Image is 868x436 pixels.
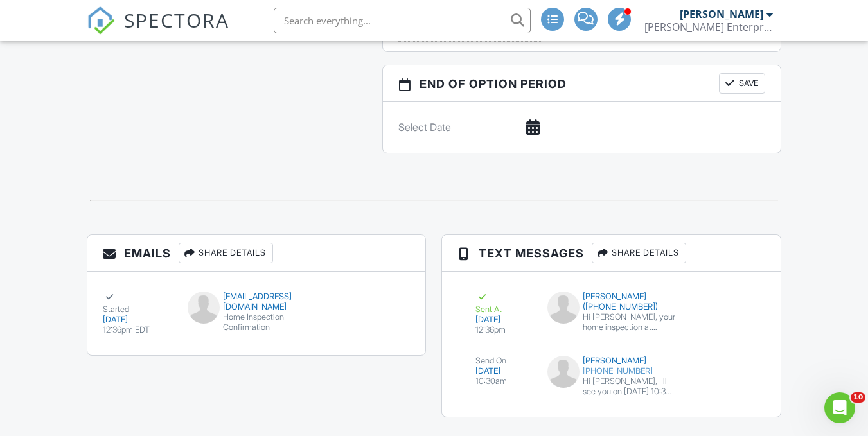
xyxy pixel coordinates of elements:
div: Home Inspection Confirmation [188,312,326,333]
img: default-user-f0147aede5fd5fa78ca7ade42f37bd4542148d508eef1c3d3ea960f66861d68b.jpg [188,292,220,324]
input: Search everything... [274,8,531,33]
div: [PERSON_NAME] ([PHONE_NUMBER]) [547,292,675,312]
div: [EMAIL_ADDRESS][DOMAIN_NAME] [188,292,326,312]
div: Send On [475,356,532,366]
a: Sent At [DATE] 12:36pm [PERSON_NAME] ([PHONE_NUMBER]) Hi [PERSON_NAME], your home inspection at [... [457,281,765,345]
span: SPECTORA [124,6,229,33]
div: [DATE] [475,315,532,325]
div: [DATE] [475,366,532,376]
h3: Text Messages [442,235,780,272]
img: default-user-f0147aede5fd5fa78ca7ade42f37bd4542148d508eef1c3d3ea960f66861d68b.jpg [547,356,580,388]
input: Select Date [398,112,542,143]
div: Bucci Enterprises [644,21,773,33]
span: 10 [851,392,865,403]
div: Hi [PERSON_NAME], I'll see you on [DATE] 10:30 am for your inspection. Let me know if you have an... [583,376,675,397]
a: Started [DATE] 12:36pm EDT [EMAIL_ADDRESS][DOMAIN_NAME] Home Inspection Confirmation [87,281,425,345]
div: [PERSON_NAME] [547,356,675,366]
div: Share Details [592,243,686,263]
img: default-user-f0147aede5fd5fa78ca7ade42f37bd4542148d508eef1c3d3ea960f66861d68b.jpg [547,292,580,324]
div: 12:36pm [475,325,532,335]
div: 12:36pm EDT [103,325,172,335]
a: SPECTORA [87,17,229,44]
div: Share Details [179,243,273,263]
iframe: Intercom live chat [824,392,855,423]
div: Started [103,292,172,315]
div: 10:30am [475,376,532,387]
div: [DATE] [103,315,172,325]
img: The Best Home Inspection Software - Spectora [87,6,115,35]
div: [PHONE_NUMBER] [547,366,675,376]
button: Save [719,73,765,94]
h3: Emails [87,235,425,272]
div: Sent At [475,292,532,315]
div: Hi [PERSON_NAME], your home inspection at [STREET_ADDRESS] is scheduled for [DATE] 10:30 am. I lo... [583,312,675,333]
span: End of Option Period [420,75,567,92]
div: [PERSON_NAME] [680,8,763,21]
